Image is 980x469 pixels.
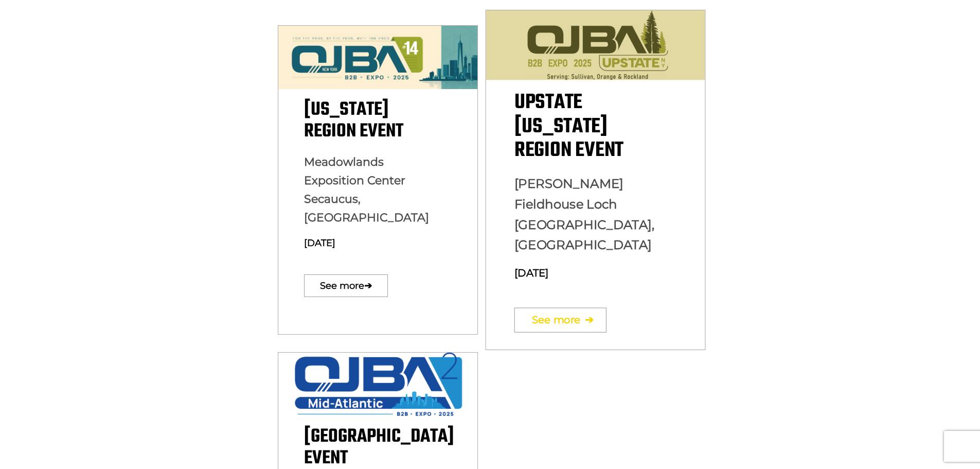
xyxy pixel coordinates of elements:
[514,176,655,253] span: [PERSON_NAME] Fieldhouse Loch [GEOGRAPHIC_DATA], [GEOGRAPHIC_DATA]
[514,307,607,332] a: See more➔
[304,155,429,224] span: Meadowlands Exposition Center Secaucus, [GEOGRAPHIC_DATA]
[13,95,188,118] input: Enter your last name
[304,95,403,146] span: [US_STATE] Region Event
[169,5,193,30] div: Minimize live chat window
[514,86,623,166] span: Upstate [US_STATE] Region Event
[585,302,594,338] span: ➔
[13,156,188,308] textarea: Type your message and click 'Submit'
[304,274,388,297] a: See more➔
[13,126,188,148] input: Enter your email address
[514,267,549,279] span: [DATE]
[304,237,335,249] span: [DATE]
[54,58,173,71] div: Leave a message
[364,270,372,302] span: ➔
[151,317,187,331] em: Submit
